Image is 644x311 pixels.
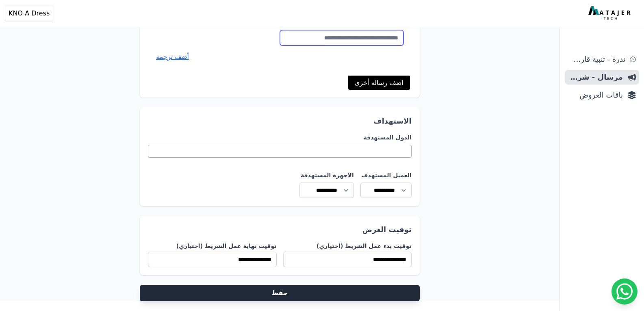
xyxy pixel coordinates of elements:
[148,242,276,250] label: توقيت نهاية عمل الشريط (اختياري)
[148,224,412,235] h3: توقيت العرض
[299,171,354,179] label: الاجهزة المستهدفة
[568,89,623,101] span: باقات العروض
[588,6,633,21] img: MatajerTech Logo
[568,54,625,65] span: ندرة - تنبية قارب علي النفاذ
[5,5,53,22] button: KNO A Dress
[344,157,409,165] textarea: Search
[9,9,50,18] span: KNO A Dress
[283,242,412,250] label: توقيت بدء عمل الشريط (اختياري)
[348,75,410,90] a: اضف رسالة أخرى
[568,72,623,83] span: مرسال - شريط دعاية
[360,171,412,179] label: العميل المستهدف
[148,115,412,127] h3: الاستهداف
[156,52,189,62] button: أضف ترجمة
[140,285,420,301] button: حفظ
[148,133,412,141] label: الدول المستهدفة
